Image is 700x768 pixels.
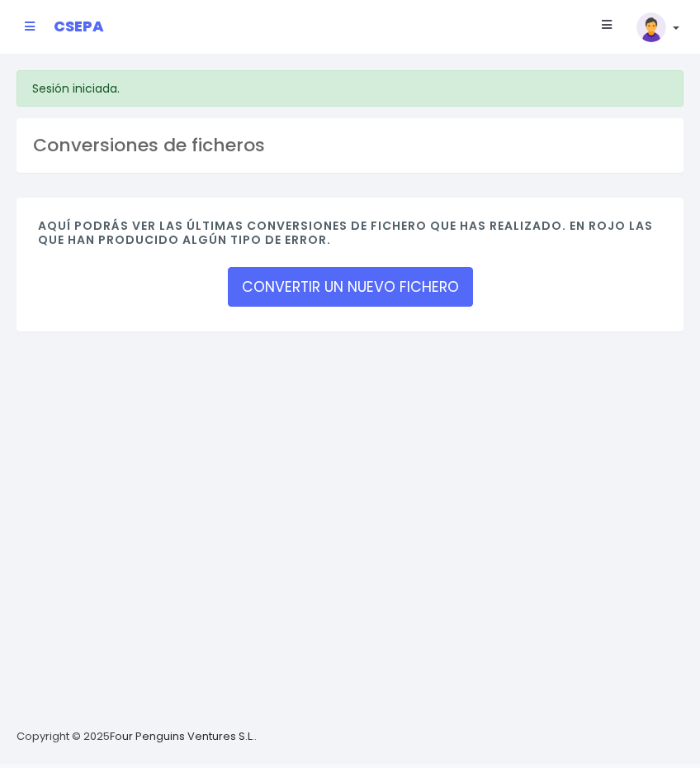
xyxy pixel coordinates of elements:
a: CONVERTIR UN NUEVO FICHERO [228,267,473,307]
a: CSEPA [54,12,104,41]
h4: Aquí podrás ver las últimas conversiones de fichero que has realizado. En rojo las que han produc... [38,219,662,255]
span: CSEPA [54,16,104,36]
div: Sesión iniciada. [17,70,683,107]
img: profile [636,12,666,42]
a: Four Penguins Ventures S.L. [110,728,254,744]
p: Copyright © 2025 . [17,728,257,746]
h3: Conversiones de ficheros [33,135,667,156]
